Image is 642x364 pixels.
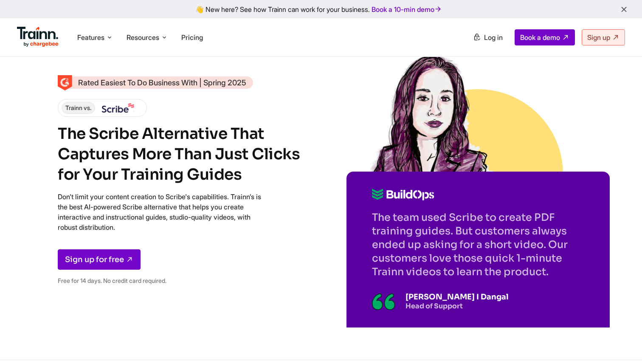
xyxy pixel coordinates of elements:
a: Sign up for free [58,249,141,270]
span: Trainn vs. [62,102,95,114]
a: Rated Easiest To Do Business With | Spring 2025 [58,76,253,89]
img: Illustration of a quotation mark [372,293,395,310]
span: Log in [484,33,503,42]
img: Skilljar Alternative - Trainn | High Performer - Customer Education Category [58,75,72,90]
a: Log in [468,30,508,45]
img: Sketch of Sabina Rana from Buildops | Scribe Alternative [370,51,493,174]
img: Buildops logo [372,189,434,200]
span: Sign up [587,33,610,42]
a: Pricing [181,33,203,42]
iframe: Chat Widget [600,323,642,364]
p: Don't limit your content creation to Scribe's capabilities. Trainn’s is the best AI-powered Scrib... [58,192,262,232]
span: Book a demo [520,33,560,42]
p: Head of Support [405,302,509,310]
a: Sign up [582,29,625,45]
p: The team used Scribe to create PDF training guides. But customers always ended up asking for a sh... [372,211,584,279]
p: [PERSON_NAME] I Dangal [405,292,509,302]
a: Book a demo [515,29,575,45]
p: Free for 14 days. No credit card required. [58,276,262,286]
h1: The Scribe Alternative That Captures More Than Just Clicks for Your Training Guides [58,124,304,185]
img: Trainn Logo [17,27,59,47]
span: Features [77,33,104,42]
img: Scribe logo [102,103,134,113]
a: Book a 10-min demo [370,3,444,15]
div: 👋 New here? See how Trainn can work for your business. [5,5,637,13]
span: Resources [127,33,159,42]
